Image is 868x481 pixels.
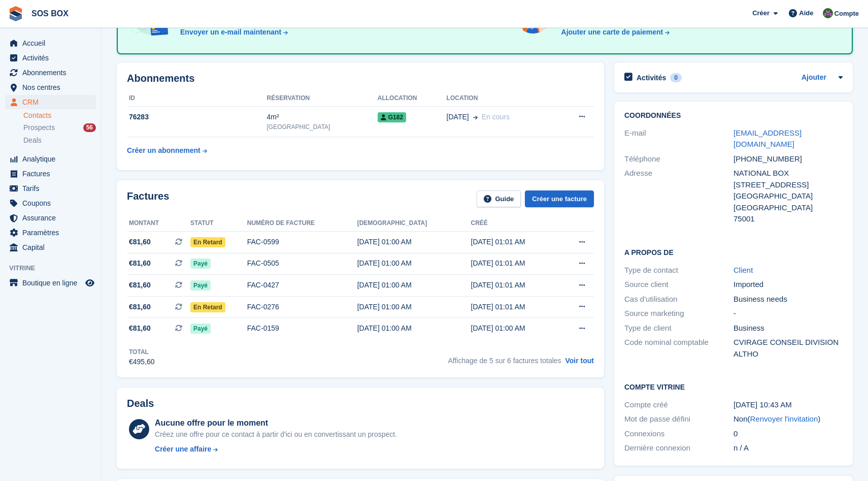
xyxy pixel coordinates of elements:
span: €81,60 [129,280,151,291]
span: [DATE] [447,112,469,122]
div: €495,60 [129,357,155,367]
h2: Coordonnées [624,112,843,120]
div: [GEOGRAPHIC_DATA] [733,190,843,202]
div: Créer un abonnement [127,145,201,156]
div: Téléphone [624,153,733,165]
a: menu [5,181,96,196]
a: menu [5,51,96,65]
a: Boutique d'aperçu [84,277,96,289]
a: menu [5,167,96,181]
div: [DATE] 01:01 AM [471,237,559,247]
h2: Factures [127,190,169,207]
img: ALEXANDRE SOUBIRA [823,8,833,18]
div: [GEOGRAPHIC_DATA] [267,122,378,132]
div: Aucune offre pour le moment [155,417,397,429]
th: Statut [190,215,247,232]
div: - [733,308,843,319]
span: Payé [190,280,211,291]
a: SOS BOX [27,5,73,22]
div: Total [129,347,155,357]
span: €81,60 [129,258,151,269]
span: Coupons [22,196,83,210]
a: [EMAIL_ADDRESS][DOMAIN_NAME] [733,129,802,149]
span: Vitrine [9,263,101,273]
div: [DATE] 01:01 AM [471,302,559,312]
span: Créer [752,8,770,18]
a: Ajouter une carte de paiement [557,27,671,38]
a: Créer une affaire [155,444,397,455]
a: menu [5,226,96,240]
h2: Deals [127,398,154,409]
div: FAC-0276 [247,302,357,312]
a: Client [733,266,753,274]
img: stora-icon-8386f47178a22dfd0bd8f6a31ec36ba5ce8667c1dd55bd0f319d3a0aa187defe.svg [8,6,23,21]
div: 0 [670,73,682,82]
div: 4m² [267,112,378,122]
span: Abonnements [22,66,83,80]
div: Adresse [624,168,733,225]
th: Montant [127,215,190,232]
div: [STREET_ADDRESS] [733,179,843,191]
a: Créer une facture [525,190,594,207]
div: Créer une affaire [155,444,211,455]
span: Accueil [22,36,83,50]
div: [DATE] 01:01 AM [471,280,559,291]
h2: Compte vitrine [624,381,843,392]
div: Source marketing [624,308,733,319]
th: Créé [471,215,559,232]
div: 56 [83,123,96,132]
span: Compte [834,9,859,19]
div: NATIONAL BOX [733,168,843,179]
span: Prospects [23,123,55,133]
div: Mot de passe défini [624,413,733,425]
a: menu [5,240,96,254]
span: €81,60 [129,323,151,334]
th: ID [127,90,267,107]
span: Nos centres [22,80,83,94]
div: FAC-0159 [247,323,357,334]
div: CVIRAGE CONSEIL DIVISION ALTHO [733,337,843,360]
span: Payé [190,324,211,334]
div: Imported [733,279,843,291]
span: Assurance [22,211,83,225]
a: Deals [23,135,96,146]
div: Cas d'utilisation [624,294,733,305]
h2: Activités [637,73,666,82]
div: Business [733,323,843,334]
a: menu [5,152,96,166]
span: Tarifs [22,181,83,196]
span: €81,60 [129,237,151,247]
span: Analytique [22,152,83,166]
span: Factures [22,167,83,181]
div: Connexions [624,428,733,440]
a: menu [5,80,96,94]
div: [DATE] 01:00 AM [357,237,471,247]
span: G182 [378,112,406,122]
a: Ajouter [802,72,826,84]
div: Type de contact [624,265,733,276]
span: ( ) [748,414,821,423]
span: Deals [23,136,42,145]
div: FAC-0505 [247,258,357,269]
a: Prospects 56 [23,122,96,133]
div: [DATE] 01:01 AM [471,258,559,269]
th: Réservation [267,90,378,107]
div: [GEOGRAPHIC_DATA] [733,202,843,214]
div: Ajouter une carte de paiement [561,27,663,38]
div: [DATE] 10:43 AM [733,399,843,411]
div: n / A [733,442,843,454]
span: €81,60 [129,302,151,312]
div: Non [733,413,843,425]
div: Code nominal comptable [624,337,733,360]
span: Payé [190,259,211,269]
div: FAC-0599 [247,237,357,247]
h2: Abonnements [127,73,594,84]
div: [DATE] 01:00 AM [357,258,471,269]
span: Capital [22,240,83,254]
a: menu [5,211,96,225]
th: Allocation [378,90,447,107]
div: E-mail [624,127,733,150]
span: Affichage de 5 sur 6 factures totales [448,357,561,365]
div: Business needs [733,294,843,305]
h2: A propos de [624,247,843,257]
